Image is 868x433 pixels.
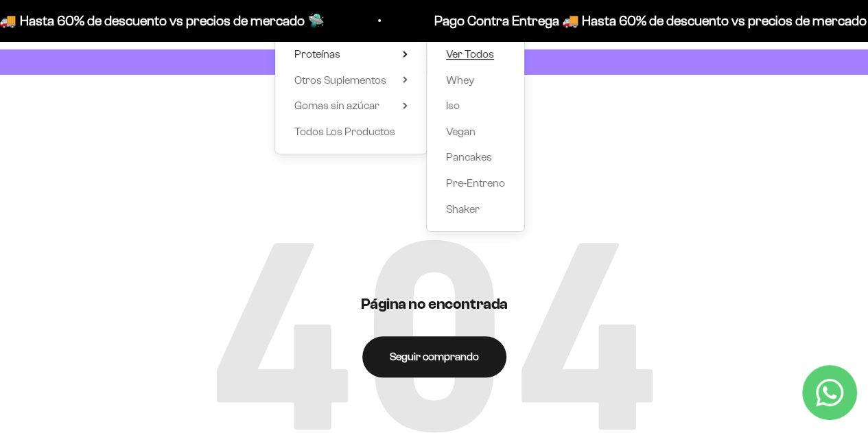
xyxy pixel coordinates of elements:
summary: Proteínas [294,45,408,63]
span: Vegan [446,126,476,137]
summary: Gomas sin azúcar [294,97,408,115]
span: Proteínas [294,48,340,60]
span: Iso [446,100,460,111]
a: Iso [446,97,505,115]
span: Pancakes [446,151,492,163]
a: Shaker [446,200,505,218]
span: Shaker [446,203,480,215]
span: Whey [446,74,474,86]
a: Todos Los Productos [294,123,408,141]
summary: Otros Suplementos [294,71,408,89]
a: Ver Todos [446,45,505,63]
span: Pre-Entreno [446,177,505,189]
a: Whey [446,71,505,89]
a: Pre-Entreno [446,174,505,192]
span: Gomas sin azúcar [294,100,379,111]
span: Ver Todos [446,48,494,60]
a: Vegan [446,123,505,141]
a: Pancakes [446,148,505,166]
span: Todos Los Productos [294,126,395,137]
a: Seguir comprando [362,336,506,377]
span: Otros Suplementos [294,74,386,86]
